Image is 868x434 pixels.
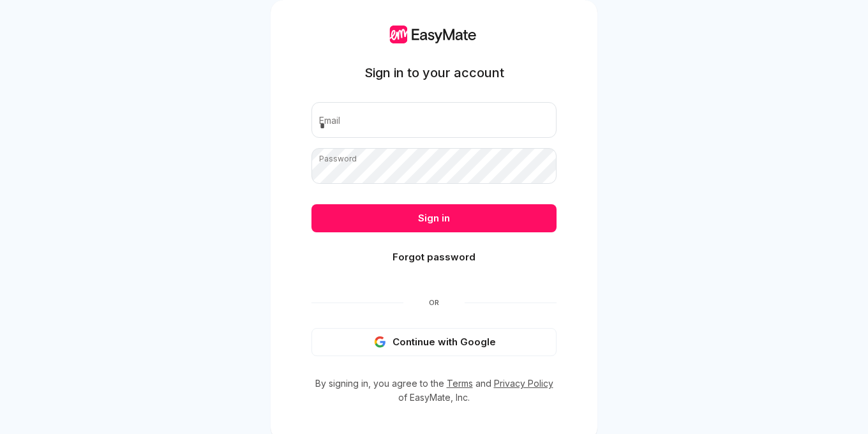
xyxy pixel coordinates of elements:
[494,378,553,389] a: Privacy Policy
[311,243,557,271] button: Forgot password
[311,204,557,232] button: Sign in
[311,377,557,405] p: By signing in, you agree to the and of EasyMate, Inc.
[364,64,504,82] h1: Sign in to your account
[311,328,557,356] button: Continue with Google
[403,297,465,308] span: Or
[447,378,473,389] a: Terms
